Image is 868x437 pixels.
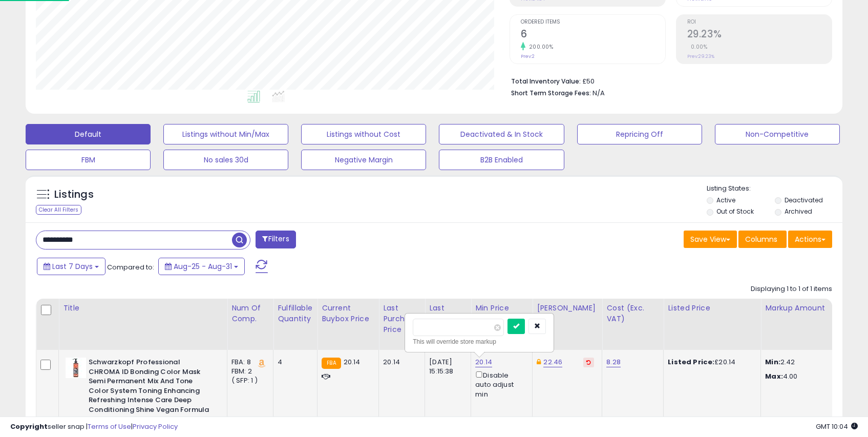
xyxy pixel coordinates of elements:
[577,124,702,144] button: Repricing Off
[439,124,564,144] button: Deactivated & In Stock
[765,358,850,367] p: 2.42
[475,369,524,399] div: Disable auto adjust min
[107,262,154,272] span: Compared to:
[475,357,492,367] a: 20.14
[687,28,832,42] h2: 29.23%
[439,150,564,170] button: B2B Enabled
[716,196,735,204] label: Active
[606,357,621,367] a: 8.28
[301,150,426,170] button: Negative Margin
[751,284,832,294] div: Displaying 1 to 1 of 1 items
[785,207,812,216] label: Archived
[765,357,780,367] strong: Min:
[133,422,178,431] a: Privacy Policy
[322,303,374,324] div: Current Buybox Price
[715,124,840,144] button: Non-Competitive
[52,261,93,272] span: Last 7 Days
[54,188,94,202] h5: Listings
[684,231,737,248] button: Save View
[543,357,562,367] a: 22.46
[816,422,858,431] span: 2025-09-8 10:04 GMT
[668,303,756,314] div: Listed Price
[26,150,151,170] button: FBM
[592,88,605,98] span: N/A
[231,376,265,385] div: ( SFP: 1 )
[745,234,777,244] span: Columns
[788,231,832,248] button: Actions
[88,422,131,431] a: Terms of Use
[716,207,754,216] label: Out of Stock
[521,53,535,59] small: Prev: 2
[10,422,178,432] div: seller snap | |
[278,303,313,324] div: Fulfillable Quantity
[10,422,48,431] strong: Copyright
[256,231,295,248] button: Filters
[765,371,783,381] strong: Max:
[66,358,86,378] img: 31-ZQA3Mk0L._SL40_.jpg
[344,357,361,367] span: 20.14
[687,43,708,51] small: 0.00%
[26,124,151,144] button: Default
[37,258,105,275] button: Last 7 Days
[163,150,288,170] button: No sales 30d
[36,205,81,215] div: Clear All Filters
[429,358,463,376] div: [DATE] 15:15:38
[158,258,245,275] button: Aug-25 - Aug-31
[383,303,420,335] div: Last Purchase Price
[511,77,581,86] b: Total Inventory Value:
[231,303,269,324] div: Num of Comp.
[537,303,598,314] div: [PERSON_NAME]
[785,196,823,204] label: Deactivated
[163,124,288,144] button: Listings without Min/Max
[668,358,753,367] div: £20.14
[765,372,850,381] p: 4.00
[89,358,213,427] b: Schwarzkopf Professional CHROMA ID Bonding Color Mask Semi Permanent Mix And Tone Color System To...
[707,184,842,194] p: Listing States:
[511,74,824,87] li: £50
[738,231,787,248] button: Columns
[231,358,265,367] div: FBA: 8
[301,124,426,144] button: Listings without Cost
[521,19,665,25] span: Ordered Items
[687,53,714,59] small: Prev: 29.23%
[63,303,223,314] div: Title
[687,19,832,25] span: ROI
[413,337,546,347] div: This will override store markup
[429,303,467,346] div: Last Purchase Date (GMT)
[765,303,854,314] div: Markup Amount
[278,358,309,367] div: 4
[174,261,232,272] span: Aug-25 - Aug-31
[322,358,341,369] small: FBA
[606,303,659,324] div: Cost (Exc. VAT)
[231,367,265,376] div: FBM: 2
[668,357,714,367] b: Listed Price:
[475,303,528,314] div: Min Price
[521,28,665,42] h2: 6
[511,89,591,97] b: Short Term Storage Fees:
[525,43,554,51] small: 200.00%
[383,358,417,367] div: 20.14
